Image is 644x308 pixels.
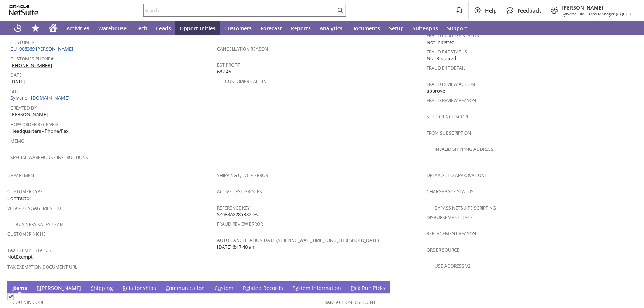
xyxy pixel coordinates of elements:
a: Delay Auto-Approval Until [427,172,491,179]
span: Feedback [517,7,541,14]
span: Ops Manager (A) (F2L) [589,11,631,17]
span: Activities [66,25,89,32]
a: Analytics [315,21,347,35]
a: Leads [152,21,175,35]
span: u [218,284,221,291]
a: Forecast [256,21,286,35]
a: SuiteApps [408,21,442,35]
a: Opportunities [175,21,220,35]
span: B [37,284,40,291]
a: Setup [385,21,408,35]
span: NotExempt [7,253,33,260]
a: Shipping Quote Error [217,172,268,179]
span: S [91,284,94,291]
span: C [166,284,169,291]
span: Contractor [7,195,31,202]
span: Opportunities [180,25,216,32]
a: Pick Run Picks [349,284,387,293]
span: y [296,284,298,291]
a: Coupon Code [13,299,45,305]
span: Setup [389,25,404,32]
a: Customer [10,39,34,45]
span: Not Initiated [427,39,455,46]
span: Warehouse [98,25,127,32]
span: [DATE] 6:47:40 am [217,243,256,250]
span: Reports [291,25,311,32]
a: Fraud Review Error [217,221,263,227]
span: P [351,284,354,291]
span: Customers [224,25,252,32]
a: Disbursement Date [427,214,473,221]
a: Date [10,72,22,78]
a: Special Warehouse Instructions [10,154,88,160]
span: I [12,284,14,291]
a: Relationships [121,284,158,293]
a: Customer Niche [7,231,46,237]
span: Analytics [320,25,342,32]
svg: Home [49,24,58,32]
span: Tech [135,25,147,32]
span: Headquarters - Phone/Fax [10,128,69,135]
span: SY688A2285B82DA [217,211,258,218]
a: Home [44,21,62,35]
span: Help [485,7,497,14]
a: Est Profit [217,62,240,68]
span: - [586,11,588,17]
svg: Recent Records [13,24,22,32]
a: Fraud Review Action [427,81,475,87]
a: Customer Type [7,188,43,195]
a: Tax Exemption Document URL [7,264,77,270]
a: Communication [164,284,207,293]
a: Reports [286,21,315,35]
img: Checked [7,294,14,300]
a: Order Source [427,247,460,253]
a: Related Records [241,284,285,293]
a: Tech [131,21,152,35]
span: Leads [156,25,171,32]
a: Activities [62,21,94,35]
span: Sylvane Old [562,11,585,17]
span: Not Required [427,55,457,62]
a: Customers [220,21,256,35]
a: Sift Science Score [427,114,470,120]
a: Created By [10,105,37,111]
a: CU1006369 [PERSON_NAME] [10,45,75,52]
a: Custom [213,284,235,293]
span: Forecast [261,25,282,32]
a: Cancellation Reason [217,46,268,52]
div: Shortcuts [27,21,44,35]
span: R [123,284,126,291]
a: Recent Records [9,21,27,35]
span: approve [427,87,445,94]
a: Department [7,172,37,179]
span: [PERSON_NAME] [562,4,631,11]
a: Auto Cancellation Date (shipping_wait_time_long_threshold_date) [217,237,379,243]
a: Transaction Discount [322,299,376,305]
a: Use Address V2 [435,263,471,269]
a: Shipping [89,284,115,293]
a: Velaro Engagement ID [7,205,61,211]
span: Support [447,25,468,32]
a: Unrolled view on [623,283,632,292]
a: B[PERSON_NAME] [35,284,83,293]
a: System Information [291,284,343,293]
a: Memo [10,138,24,144]
a: Support [442,21,472,35]
a: Bypass NetSuite Scripting [435,205,496,211]
a: Active Test Groups [217,188,262,195]
span: Documents [351,25,380,32]
a: Invalid Shipping Address [435,146,494,152]
a: From Subscription [427,130,471,136]
span: e [246,284,249,291]
a: Fraud Review Reason [427,97,476,104]
a: Business Sales Team [16,221,64,228]
a: Chargeback Status [427,188,474,195]
svg: logo [9,5,38,15]
a: Site [10,88,19,94]
span: [DATE] [10,78,25,85]
a: Reference Key [217,205,250,211]
a: Tax Exempt Status [7,247,51,253]
a: How Order Received [10,121,58,128]
span: 682.45 [217,68,231,75]
svg: Search [336,6,345,15]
